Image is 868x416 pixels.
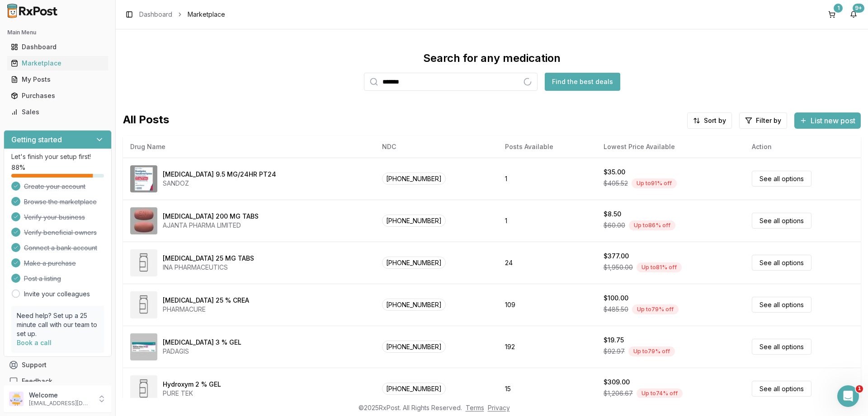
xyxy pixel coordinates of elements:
[545,73,620,91] button: Find the best deals
[375,136,497,158] th: NDC
[382,299,446,311] span: [PHONE_NUMBER]
[752,255,811,271] a: See all options
[130,165,157,192] img: Rivastigmine 9.5 MG/24HR PT24
[834,4,843,13] div: 1
[163,296,249,305] div: [MEDICAL_DATA] 25 % CREA
[498,284,596,326] td: 109
[24,197,97,206] span: Browse the marketplace
[498,326,596,368] td: 192
[123,136,375,158] th: Drug Name
[11,75,104,84] div: My Posts
[163,389,221,398] div: PURE TEK
[163,221,259,230] div: AJANTA PHARMA LIMITED
[4,72,112,87] button: My Posts
[752,297,811,313] a: See all options
[752,171,811,187] a: See all options
[837,385,859,407] iframe: Intercom live chat
[24,274,61,283] span: Post a listing
[4,4,61,18] img: RxPost Logo
[130,291,157,318] img: Methyl Salicylate 25 % CREA
[130,333,157,360] img: Diclofenac Sodium 3 % GEL
[752,381,811,397] a: See all options
[7,71,108,88] a: My Posts
[382,341,446,353] span: [PHONE_NUMBER]
[24,182,85,191] span: Create your account
[604,305,628,314] span: $485.50
[488,404,510,411] a: Privacy
[825,7,839,22] button: 1
[29,400,92,407] p: [EMAIL_ADDRESS][DOMAIN_NAME]
[11,59,104,68] div: Marketplace
[853,4,864,13] div: 9+
[604,378,630,387] div: $309.00
[139,10,225,19] nav: breadcrumb
[596,136,745,158] th: Lowest Price Available
[604,221,625,230] span: $60.00
[466,404,484,411] a: Terms
[423,51,561,65] div: Search for any medication
[29,391,92,400] p: Welcome
[163,170,276,179] div: [MEDICAL_DATA] 9.5 MG/24HR PT24
[382,215,446,227] span: [PHONE_NUMBER]
[11,163,25,172] span: 88 %
[382,383,446,395] span: [PHONE_NUMBER]
[163,254,254,263] div: [MEDICAL_DATA] 25 MG TABS
[498,136,596,158] th: Posts Available
[604,336,624,345] div: $19.75
[498,368,596,410] td: 15
[604,389,633,398] span: $1,206.67
[604,168,625,177] div: $35.00
[739,112,787,129] button: Filter by
[163,338,241,347] div: [MEDICAL_DATA] 3 % GEL
[604,263,633,272] span: $1,950.00
[498,242,596,284] td: 24
[604,294,628,303] div: $100.00
[24,228,97,237] span: Verify beneficial owners
[24,290,90,299] a: Invite your colleagues
[22,377,52,386] span: Feedback
[604,179,628,188] span: $405.52
[745,136,861,158] th: Action
[163,263,254,272] div: INA PHARMACEUTICS
[123,112,169,129] span: All Posts
[163,347,241,356] div: PADAGIS
[632,304,679,314] div: Up to 79 % off
[629,220,675,230] div: Up to 86 % off
[11,134,62,145] h3: Getting started
[704,116,726,125] span: Sort by
[139,10,172,19] a: Dashboard
[7,55,108,71] a: Marketplace
[163,212,259,221] div: [MEDICAL_DATA] 200 MG TABS
[382,257,446,269] span: [PHONE_NUMBER]
[7,29,108,36] h2: Main Menu
[188,10,225,19] span: Marketplace
[604,210,621,219] div: $8.50
[856,385,863,393] span: 1
[498,200,596,242] td: 1
[7,104,108,120] a: Sales
[604,347,625,356] span: $92.97
[632,178,677,188] div: Up to 91 % off
[4,373,112,389] button: Feedback
[7,88,108,104] a: Purchases
[4,40,112,54] button: Dashboard
[498,158,596,200] td: 1
[752,213,811,229] a: See all options
[628,346,675,356] div: Up to 79 % off
[794,117,861,126] a: List new post
[4,89,112,103] button: Purchases
[24,213,85,222] span: Verify your business
[637,262,682,272] div: Up to 81 % off
[17,339,52,346] a: Book a call
[11,152,104,161] p: Let's finish your setup first!
[846,7,861,22] button: 9+
[4,105,112,119] button: Sales
[756,116,781,125] span: Filter by
[163,380,221,389] div: Hydroxym 2 % GEL
[163,179,276,188] div: SANDOZ
[637,388,683,398] div: Up to 74 % off
[382,173,446,185] span: [PHONE_NUMBER]
[130,207,157,234] img: Entacapone 200 MG TABS
[11,108,104,117] div: Sales
[9,392,24,406] img: User avatar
